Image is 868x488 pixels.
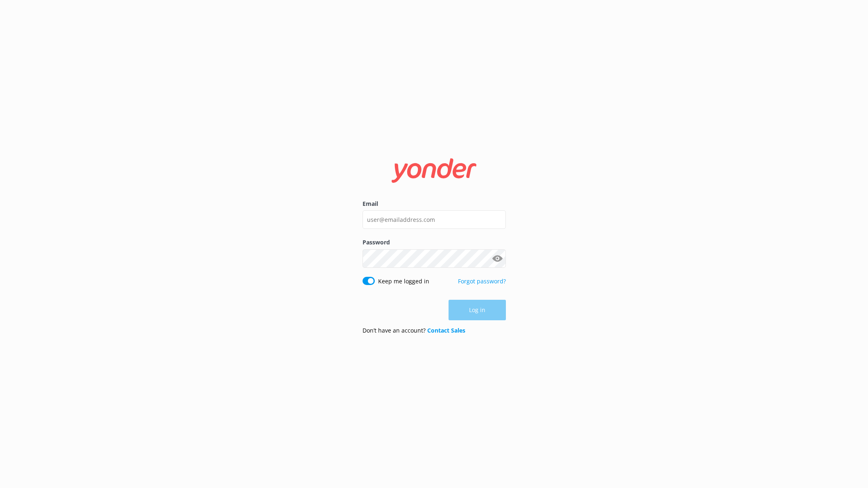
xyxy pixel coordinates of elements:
p: Don’t have an account? [363,326,465,335]
label: Email [363,199,506,208]
label: Password [363,238,506,247]
button: Show password [490,250,506,267]
input: user@emailaddress.com [363,210,506,229]
a: Contact Sales [427,326,465,334]
label: Keep me logged in [378,277,429,286]
a: Forgot password? [458,277,506,285]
